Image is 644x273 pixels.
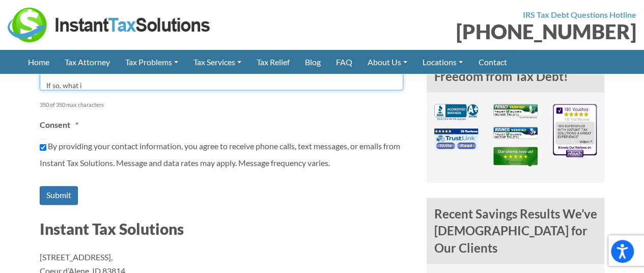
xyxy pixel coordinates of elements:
[493,147,538,167] img: TrustPilot
[434,104,479,120] img: BBB A+
[40,92,374,110] div: 350 of 350 max characters
[493,127,538,139] img: Business Verified
[434,128,479,150] img: TrustLink
[118,50,186,74] a: Tax Problems
[470,50,514,74] a: Contact
[493,104,538,118] img: Privacy Verified
[493,130,538,140] a: Business Verified
[427,198,605,264] h4: Recent Savings Results We’ve [DEMOGRAPHIC_DATA] for Our Clients
[523,10,636,19] strong: IRS Tax Debt Questions Hotline
[8,19,211,29] a: Instant Tax Solutions Logo
[40,218,411,239] h3: Instant Tax Solutions
[360,50,415,74] a: About Us
[40,186,78,205] input: Submit
[249,50,297,74] a: Tax Relief
[40,120,78,130] label: Consent
[297,50,328,74] a: Blog
[415,50,470,74] a: Locations
[328,50,360,74] a: FAQ
[493,109,538,119] a: Privacy Verified
[553,104,597,157] img: iVouch Reviews
[186,50,249,74] a: Tax Services
[493,154,538,164] a: TrustPilot
[20,50,57,74] a: Home
[8,8,211,42] img: Instant Tax Solutions Logo
[330,21,637,42] div: [PHONE_NUMBER]
[57,50,118,74] a: Tax Attorney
